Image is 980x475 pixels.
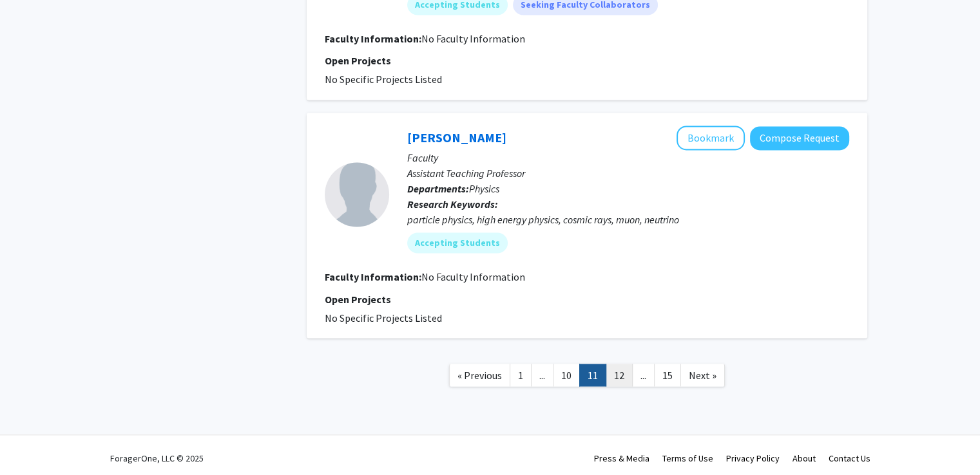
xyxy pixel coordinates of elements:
button: Add Jesse Goldman to Bookmarks [677,126,745,150]
a: About [793,452,816,463]
span: No Faculty Information [421,270,525,283]
span: No Specific Projects Listed [325,311,442,324]
a: Next [680,364,725,386]
span: ... [539,368,545,381]
mat-chip: Accepting Students [407,232,508,253]
span: Next » [689,368,716,381]
iframe: Chat [10,417,55,465]
a: Privacy Policy [726,452,780,463]
span: Physics [469,182,499,195]
b: Departments: [407,182,469,195]
a: Previous [449,364,510,386]
div: particle physics, high energy physics, cosmic rays, muon, neutrino [407,212,849,227]
span: « Previous [457,368,502,381]
a: [PERSON_NAME] [407,129,506,145]
p: Assistant Teaching Professor [407,165,849,181]
b: Faculty Information: [325,270,421,283]
p: Open Projects [325,53,849,68]
span: ... [640,368,646,381]
button: Compose Request to Jesse Goldman [750,126,849,150]
span: No Faculty Information [421,32,525,45]
a: 12 [606,364,633,386]
p: Faculty [407,150,849,165]
span: No Specific Projects Listed [325,73,442,86]
nav: Page navigation [307,351,867,403]
a: Press & Media [594,452,649,463]
a: 15 [654,364,681,386]
a: 1 [510,364,532,386]
b: Research Keywords: [407,198,498,210]
a: 10 [553,364,580,386]
a: Contact Us [829,452,870,463]
a: Terms of Use [662,452,713,463]
p: Open Projects [325,291,849,306]
a: 11 [579,364,606,386]
b: Faculty Information: [325,32,421,45]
